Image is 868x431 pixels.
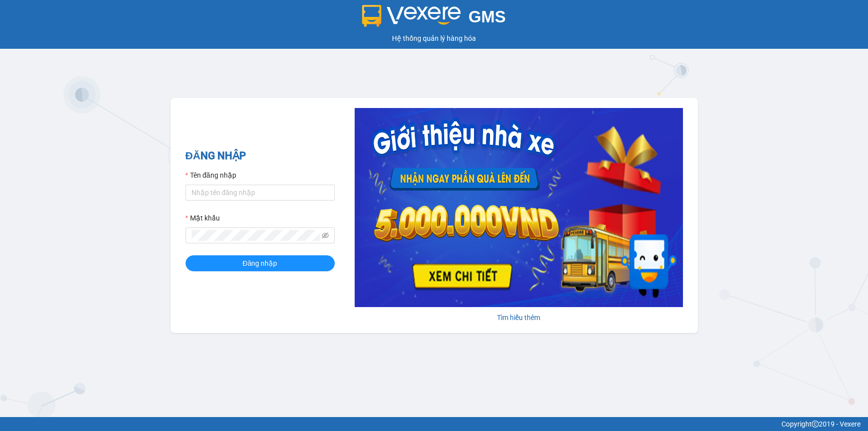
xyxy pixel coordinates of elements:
input: Tên đăng nhập [186,185,335,201]
label: Tên đăng nhập [186,170,236,181]
div: Hệ thống quản lý hàng hóa [2,33,866,44]
img: banner-0 [355,108,683,307]
label: Mật khẩu [186,213,220,223]
button: Đăng nhập [186,255,335,271]
span: GMS [469,7,506,26]
div: Copyright 2019 - Vexere [7,419,861,430]
span: copyright [812,421,819,428]
span: Đăng nhập [243,258,278,269]
span: eye-invisible [322,232,329,239]
div: Tìm hiểu thêm [355,312,683,323]
h2: ĐĂNG NHẬP [186,148,335,164]
input: Mật khẩu [192,230,320,241]
a: GMS [362,15,506,23]
img: logo 2 [362,5,461,27]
